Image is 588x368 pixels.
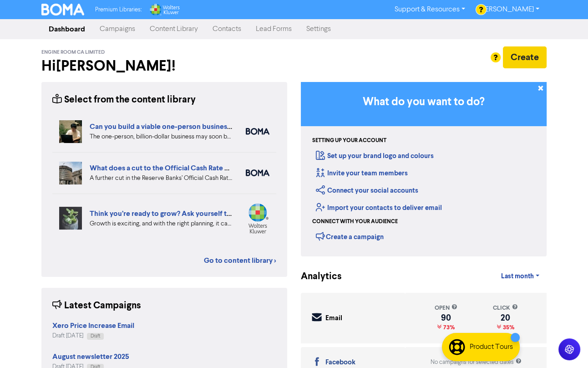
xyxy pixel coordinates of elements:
h3: What do you want to do? [314,96,533,109]
div: Getting Started in BOMA [301,82,547,256]
iframe: Chat Widget [471,270,588,368]
img: boma [246,169,269,176]
a: Dashboard [41,20,92,38]
a: August newsletter 2025 [52,353,129,361]
a: Last month [494,267,547,286]
div: Email [325,313,342,324]
div: 90 [435,314,457,322]
div: A further cut in the Reserve Banks’ Official Cash Rate sounds like good news. But what’s the real... [90,174,232,183]
button: Create [503,46,547,68]
strong: August newsletter 2025 [52,352,129,361]
a: Contacts [205,20,248,38]
a: Campaigns [92,20,142,38]
div: Facebook [325,358,355,368]
span: Draft [91,334,100,338]
a: Content Library [142,20,205,38]
a: [PERSON_NAME] [472,2,547,17]
img: BOMA Logo [41,4,84,15]
img: wolters_kluwer [246,203,269,234]
div: The one-person, billion-dollar business may soon become a reality. But what are the pros and cons... [90,132,232,142]
div: No campaigns for selected dates [431,358,522,367]
a: Support & Resources [387,2,472,17]
a: Think you’re ready to grow? Ask yourself these 4 questions first. [90,209,298,218]
span: Premium Libraries: [95,7,142,13]
div: Select from the content library [52,93,196,107]
a: Settings [299,20,338,38]
a: Xero Price Increase Email [52,322,134,330]
div: Setting up your account [312,137,386,145]
a: Lead Forms [248,20,299,38]
a: Connect your social accounts [316,186,418,195]
a: Set up your brand logo and colours [316,152,434,160]
div: Analytics [301,270,330,284]
img: Wolters Kluwer [149,4,180,15]
img: boma [246,128,269,135]
a: Can you build a viable one-person business? [90,122,233,131]
a: Import your contacts to deliver email [316,204,442,212]
a: What does a cut to the Official Cash Rate mean for your business? [90,164,303,173]
div: Connect with your audience [312,218,398,226]
div: Create a campaign [316,230,384,243]
div: Latest Campaigns [52,299,141,313]
a: Go to content library > [204,255,276,266]
div: Draft [DATE] [52,332,134,340]
span: Engine Room CA Limited [41,49,105,56]
h2: Hi [PERSON_NAME] ! [41,57,287,75]
div: Growth is exciting, and with the right planning, it can be a turning point for your business. Her... [90,219,232,229]
span: 73% [441,324,455,331]
div: open [435,304,457,312]
strong: Xero Price Increase Email [52,321,134,330]
a: Invite your team members [316,169,408,178]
